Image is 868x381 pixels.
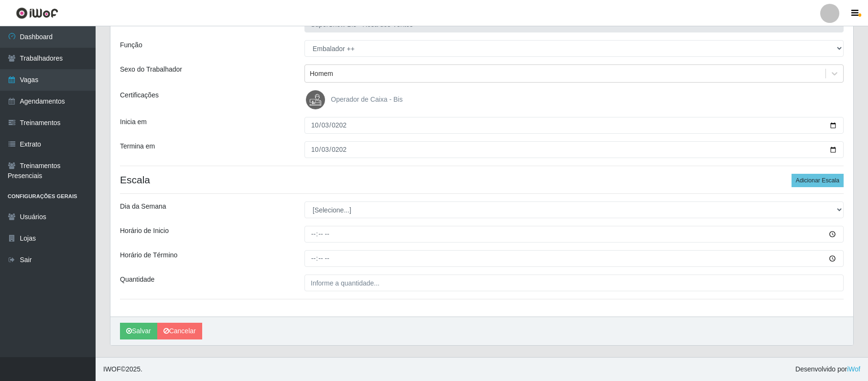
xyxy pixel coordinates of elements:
label: Inicia em [120,117,147,127]
label: Função [120,40,142,50]
button: Adicionar Escala [792,174,844,187]
label: Quantidade [120,275,154,285]
span: Operador de Caixa - Bis [331,95,402,103]
label: Certificações [120,90,159,100]
span: © 2025 . [103,364,142,374]
a: iWof [847,365,860,373]
input: 00/00/0000 [304,141,844,158]
label: Sexo do Trabalhador [120,64,182,74]
label: Horário de Término [120,250,177,260]
button: Salvar [120,323,157,339]
label: Termina em [120,141,155,151]
label: Dia da Semana [120,201,166,212]
label: Horário de Inicio [120,226,169,236]
img: CoreUI Logo [16,7,58,19]
h4: Escala [120,174,844,186]
input: Informe a quantidade... [304,275,844,291]
input: 00:00 [304,226,844,243]
input: 00:00 [304,250,844,267]
span: Desenvolvido por [795,364,860,374]
span: IWOF [103,365,121,373]
img: Operador de Caixa - Bis [306,90,329,109]
input: 00/00/0000 [304,117,844,134]
a: Cancelar [157,323,202,339]
div: Homem [310,69,333,79]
